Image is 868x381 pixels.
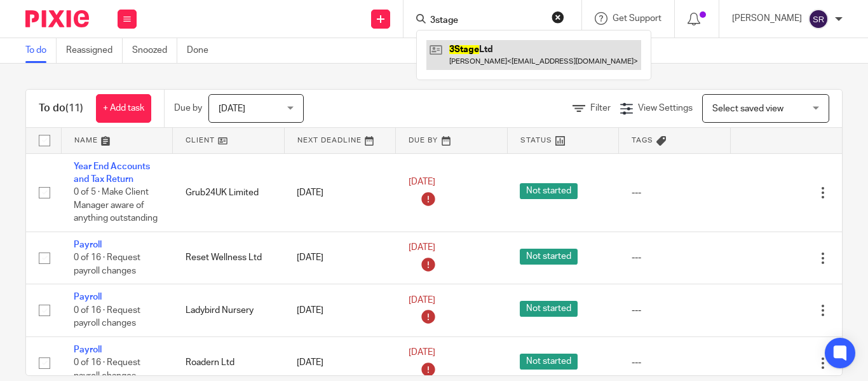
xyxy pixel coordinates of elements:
td: [DATE] [284,232,396,284]
span: Not started [520,354,578,370]
span: 0 of 16 · Request payroll changes [74,306,140,328]
span: [DATE] [409,244,435,253]
input: Search [429,15,543,27]
a: Payroll [74,293,102,301]
span: Get Support [613,14,661,23]
a: + Add task [96,94,151,123]
p: [PERSON_NAME] [732,12,802,25]
span: Tags [632,137,653,144]
span: 0 of 5 · Make Client Manager aware of anything outstanding [74,188,158,223]
a: Payroll [74,240,102,249]
td: [DATE] [284,284,396,336]
a: Done [187,38,218,63]
div: --- [632,304,718,317]
span: [DATE] [409,178,435,187]
a: Reassigned [66,38,123,63]
p: Due by [174,102,202,114]
a: Payroll [74,345,102,354]
span: View Settings [638,104,693,113]
span: Not started [520,249,578,265]
a: Year End Accounts and Tax Return [74,162,150,184]
td: Ladybird Nursery [173,284,285,336]
span: Select saved view [712,104,783,113]
button: Clear [552,11,564,24]
span: Not started [520,301,578,317]
td: [DATE] [284,153,396,232]
a: To do [25,38,57,63]
a: Snoozed [132,38,177,63]
div: --- [632,186,718,199]
span: (11) [65,103,83,113]
div: --- [632,251,718,264]
img: Pixie [25,10,89,27]
div: --- [632,356,718,369]
span: 0 of 16 · Request payroll changes [74,253,140,275]
h1: To do [39,102,83,115]
td: Reset Wellness Ltd [173,232,285,284]
td: Grub24UK Limited [173,153,285,232]
span: [DATE] [219,104,245,113]
span: Filter [590,104,611,113]
span: [DATE] [409,348,435,357]
span: Not started [520,183,578,199]
span: [DATE] [409,296,435,305]
span: 0 of 16 · Request payroll changes [74,358,140,380]
img: svg%3E [808,9,829,29]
